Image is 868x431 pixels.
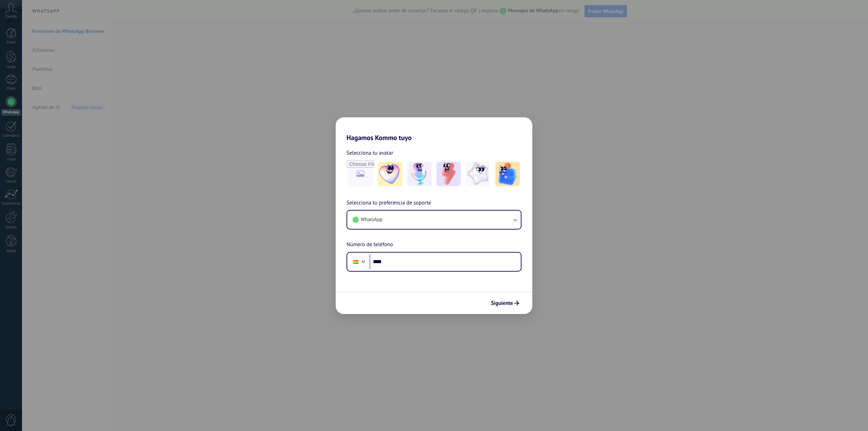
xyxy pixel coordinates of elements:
h2: Hagamos Kommo tuyo [336,117,532,142]
span: Selecciona tu avatar [347,149,393,157]
div: Bolivia: + 591 [349,255,362,269]
img: -1.jpeg [378,162,402,186]
button: WhatsApp [347,211,521,229]
img: -3.jpeg [436,162,461,186]
span: WhatsApp [361,216,382,223]
button: Siguiente [488,297,522,309]
span: Siguiente [491,301,513,306]
span: Selecciona tu preferencia de soporte [347,199,431,208]
span: Número de teléfono [347,240,393,249]
img: -4.jpeg [466,162,490,186]
img: -5.jpeg [495,162,520,186]
img: -2.jpeg [407,162,432,186]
